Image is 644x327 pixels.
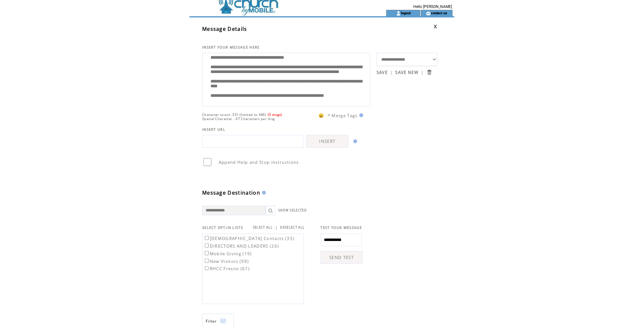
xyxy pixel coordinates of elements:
[426,11,431,16] img: contact_us_icon.gif
[202,127,225,132] span: INSERT URL
[203,251,252,257] label: Mobile Giving (19)
[328,113,357,118] span: * Merge Tags
[206,318,217,324] span: Show filters
[205,236,209,240] input: [DEMOGRAPHIC_DATA] Contacts (35)
[260,191,266,195] img: help.gif
[396,11,401,16] img: account_icon.gif
[202,225,243,230] span: SELECT OPT-IN LISTS
[203,266,250,271] label: RHCC Fresno (67)
[202,117,275,121] span: Special Character - 67 Characters per msg
[219,159,299,165] span: Append Help and Stop instructions
[421,70,423,75] span: |
[390,70,393,75] span: |
[202,189,260,196] span: Message Destination
[357,113,363,117] img: help.gif
[278,208,307,212] a: SHOW SELECTED
[203,236,295,241] label: [DEMOGRAPHIC_DATA] Contacts (35)
[319,113,325,118] span: 😀
[396,70,419,75] a: SAVE NEW
[351,139,357,143] img: help.gif
[203,258,249,264] label: New Visitors (98)
[413,4,452,9] span: Hello [PERSON_NAME]
[202,45,260,50] span: INSERT YOUR MESSAGE HERE
[253,225,273,230] a: SELECT ALL
[205,251,209,255] input: Mobile Giving (19)
[280,225,305,230] a: DESELECT ALL
[205,259,209,263] input: New Visitors (98)
[431,11,448,15] a: contact us
[202,113,266,117] span: Character count: 331 (limited to 640)
[321,251,363,264] a: SEND TEST
[401,11,411,15] a: logout
[268,113,282,117] span: (5 msgs)
[205,266,209,270] input: RHCC Fresno (67)
[205,244,209,248] input: DIRECTORS AND LEADERS (26)
[306,135,348,148] a: INSERT
[321,225,362,230] span: TEST YOUR MESSAGE
[377,70,388,75] a: SAVE
[202,25,247,32] span: Message Details
[203,243,279,249] label: DIRECTORS AND LEADERS (26)
[275,225,278,230] span: |
[426,69,432,75] input: Submit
